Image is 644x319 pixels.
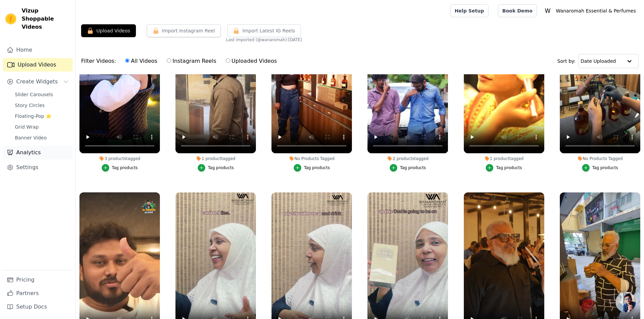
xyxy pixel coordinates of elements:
[3,43,73,57] a: Home
[15,113,51,119] span: Floating-Pop ⭐
[3,146,73,159] a: Analytics
[390,164,426,171] button: Tag products
[3,58,73,72] a: Upload Videos
[11,90,73,99] a: Slider Carousels
[3,300,73,314] a: Setup Docs
[81,53,281,69] div: Filter Videos:
[15,91,53,98] span: Slider Carousels
[125,57,158,65] label: All Videos
[112,165,138,170] div: Tag products
[557,54,639,68] div: Sort by:
[582,164,618,171] button: Tag products
[16,78,58,86] span: Create Widgets
[3,75,73,88] button: Create Widgets
[125,58,129,63] input: All Videos
[227,24,301,37] button: Import Latest IG Reels
[486,164,522,171] button: Tag products
[11,133,73,142] a: Banner Video
[498,4,537,17] a: Book Demo
[175,156,256,161] div: 1 product tagged
[3,161,73,174] a: Settings
[22,7,70,31] span: Vizup Shoppable Videos
[11,122,73,132] a: Grid Wrap
[592,165,618,170] div: Tag products
[15,124,39,130] span: Grid Wrap
[242,27,295,34] span: Import Latest IG Reels
[79,156,160,161] div: 3 products tagged
[226,37,302,43] span: Last imported (@ wanaromah ): [DATE]
[271,156,352,161] div: No Products Tagged
[560,156,640,161] div: No Products Tagged
[81,24,136,37] button: Upload Videos
[616,292,636,312] div: Open chat
[15,102,45,109] span: Story Circles
[304,165,330,170] div: Tag products
[167,58,171,63] input: Instagram Reels
[545,7,551,14] text: W
[367,156,448,161] div: 2 products tagged
[11,101,73,110] a: Story Circles
[11,111,73,121] a: Floating-Pop ⭐
[198,164,234,171] button: Tag products
[102,164,138,171] button: Tag products
[5,14,16,24] img: Vizup
[553,5,639,17] p: Wanaromah Essential & Perfumes
[496,165,522,170] div: Tag products
[208,165,234,170] div: Tag products
[225,57,277,65] label: Uploaded Videos
[450,4,488,17] a: Help Setup
[226,58,230,63] input: Uploaded Videos
[147,24,221,37] button: Import Instagram Reel
[464,156,544,161] div: 1 product tagged
[3,273,73,287] a: Pricing
[15,134,47,141] span: Banner Video
[400,165,426,170] div: Tag products
[166,57,216,65] label: Instagram Reels
[294,164,330,171] button: Tag products
[542,5,639,17] button: W Wanaromah Essential & Perfumes
[3,287,73,300] a: Partners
